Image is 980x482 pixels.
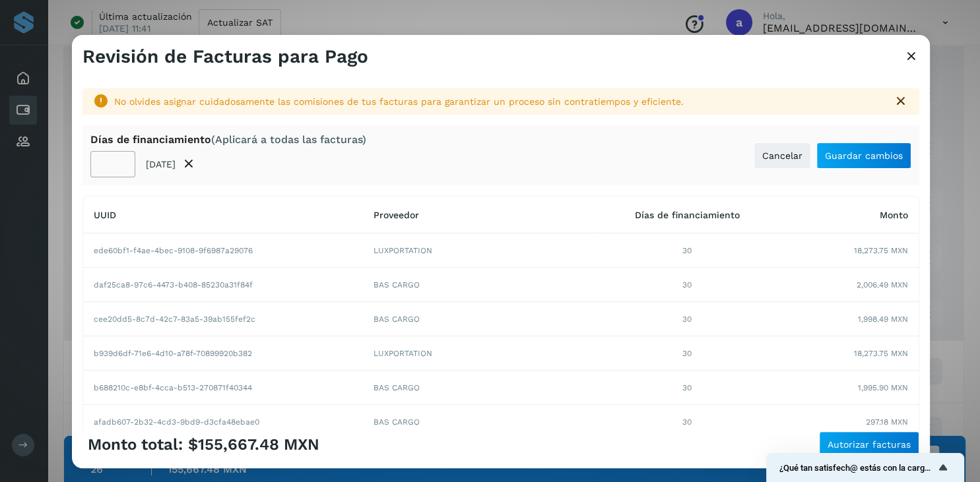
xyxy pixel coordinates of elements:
[857,279,908,291] span: 2,006.49 MXN
[83,302,364,336] td: cee20dd5-8c7d-42c7-83a5-39ab155fef2c
[83,268,364,302] td: daf25ca8-97c6-4473-b408-85230a31f84f
[880,210,908,220] span: Monto
[828,440,911,449] span: Autorizar facturas
[593,371,782,405] td: 30
[114,95,882,109] div: No olvides asignar cuidadosamente las comisiones de tus facturas para garantizar un proceso sin c...
[363,336,593,371] td: LUXPORTATION
[90,133,366,146] div: Días de financiamiento
[854,245,908,256] span: 18,273.75 MXN
[363,405,593,439] td: BAS CARGO
[854,347,908,359] span: 18,273.75 MXN
[83,336,364,371] td: b939d6df-71e6-4d10-a78f-70899920b382
[779,460,951,475] button: Mostrar encuesta - ¿Qué tan satisfech@ estás con la carga de tus facturas?
[762,151,802,160] span: Cancelar
[754,142,811,169] button: Cancelar
[88,435,183,454] span: Monto total:
[593,268,782,302] td: 30
[374,210,419,220] span: Proveedor
[363,371,593,405] td: BAS CARGO
[779,463,935,473] span: ¿Qué tan satisfech@ estás con la carga de tus facturas?
[816,142,911,169] button: Guardar cambios
[825,151,903,160] span: Guardar cambios
[363,302,593,336] td: BAS CARGO
[593,302,782,336] td: 30
[866,416,908,428] span: 297.18 MXN
[858,382,908,394] span: 1,995.90 MXN
[593,233,782,268] td: 30
[146,159,176,170] p: [DATE]
[94,210,116,220] span: UUID
[82,45,368,68] h3: Revisión de Facturas para Pago
[363,233,593,268] td: LUXPORTATION
[211,133,366,146] span: (Aplicará a todas las facturas)
[593,405,782,439] td: 30
[83,371,364,405] td: b688210c-e8bf-4cca-b513-270871f40344
[188,435,319,454] span: $155,667.48 MXN
[819,431,919,458] button: Autorizar facturas
[858,313,908,325] span: 1,998.49 MXN
[363,268,593,302] td: BAS CARGO
[593,336,782,371] td: 30
[83,233,364,268] td: ede60bf1-f4ae-4bec-9108-9f6987a29076
[83,405,364,439] td: afadb607-2b32-4cd3-9bd9-d3cfa48ebae0
[635,210,740,220] span: Días de financiamiento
